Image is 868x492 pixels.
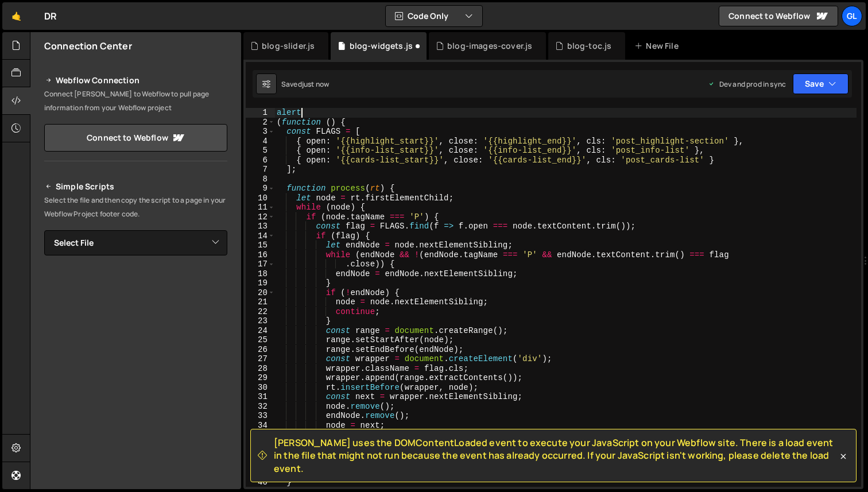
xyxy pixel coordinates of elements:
div: 33 [246,411,275,421]
div: 11 [246,203,275,212]
div: 7 [246,165,275,175]
div: blog-toc.js [567,40,612,52]
div: 29 [246,373,275,383]
div: 17 [246,259,275,269]
div: 9 [246,184,275,193]
span: [PERSON_NAME] uses the DOMContentLoaded event to execute your JavaScript on your Webflow site. Th... [274,436,838,475]
p: Select the file and then copy the script to a page in your Webflow Project footer code. [44,193,227,221]
h2: Connection Center [44,40,132,52]
div: 22 [246,307,275,317]
p: Connect [PERSON_NAME] to Webflow to pull page information from your Webflow project [44,87,227,115]
div: Dev and prod in sync [708,79,786,89]
div: 21 [246,297,275,307]
iframe: YouTube video player [44,274,228,378]
div: 25 [246,335,275,345]
div: 37 [246,449,275,459]
div: blog-images-cover.js [447,40,532,52]
div: 24 [246,326,275,336]
div: 19 [246,278,275,288]
h2: Webflow Connection [44,73,227,87]
div: 5 [246,146,275,156]
div: blog-widgets.js [350,40,413,52]
div: 1 [246,108,275,118]
div: blog-slider.js [262,40,315,52]
div: 38 [246,459,275,468]
div: 32 [246,402,275,412]
a: 🤙 [2,2,30,30]
div: DR [44,9,57,23]
div: New File [634,40,683,52]
div: 28 [246,364,275,374]
button: Save [793,73,848,94]
a: Gl [842,6,862,26]
div: 20 [246,288,275,298]
div: 36 [246,440,275,450]
div: 14 [246,231,275,241]
div: 31 [246,392,275,402]
div: 2 [246,118,275,127]
div: 8 [246,175,275,184]
div: 16 [246,250,275,260]
button: Code Only [386,6,482,26]
div: 15 [246,241,275,250]
div: 4 [246,137,275,146]
div: just now [302,79,329,89]
div: 40 [246,478,275,487]
div: 12 [246,212,275,222]
div: 39 [246,468,275,478]
div: 18 [246,269,275,279]
div: 13 [246,222,275,231]
div: 6 [246,156,275,165]
div: 30 [246,383,275,393]
div: 26 [246,345,275,355]
div: 27 [246,354,275,364]
a: Connect to Webflow [44,124,227,152]
div: 3 [246,127,275,137]
div: 23 [246,316,275,326]
h2: Simple Scripts [44,180,227,193]
iframe: YouTube video player [44,385,228,489]
div: 35 [246,430,275,440]
div: 10 [246,193,275,203]
div: 34 [246,421,275,431]
a: Connect to Webflow [719,6,838,26]
div: Saved [281,79,329,89]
